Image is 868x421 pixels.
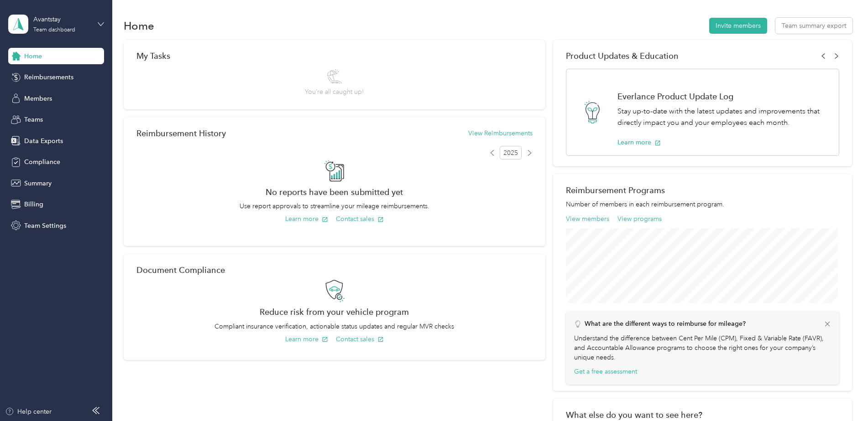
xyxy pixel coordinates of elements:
p: What are the different ways to reimburse for mileage? [585,319,746,329]
span: Product Updates & Education [566,51,679,61]
span: Home [24,51,42,61]
p: Compliant insurance verification, actionable status updates and regular MVR checks [136,322,533,331]
button: View Reimbursements [468,128,533,138]
button: Learn more [285,334,328,344]
p: Understand the difference between Cent Per Mile (CPM), Fixed & Variable Rate (FAVR), and Accounta... [574,334,831,362]
h2: Document Compliance [136,265,225,275]
div: Team dashboard [33,27,75,33]
p: Stay up-to-date with the latest updates and improvements that directly impact you and your employ... [617,106,829,128]
button: Contact sales [336,334,384,344]
span: Billing [24,200,43,209]
button: Help center [5,407,52,416]
span: Data Exports [24,136,63,146]
button: Learn more [617,138,661,147]
span: Members [24,94,52,103]
div: Avantstay [33,15,90,24]
button: Contact sales [336,214,384,224]
button: View members [566,214,609,224]
h2: Reimbursement Programs [566,185,839,195]
button: Invite members [709,18,767,34]
span: Reimbursements [24,72,73,82]
h2: Reduce risk from your vehicle program [136,307,533,317]
p: Number of members in each reimbursement program. [566,200,839,209]
span: 2025 [500,146,522,159]
button: Team summary export [775,18,852,34]
div: What else do you want to see here? [566,410,839,420]
span: Team Settings [24,221,66,231]
h1: Everlance Product Update Log [617,92,829,101]
button: Get a free assessment [574,367,637,376]
span: Compliance [24,157,60,167]
h2: Reimbursement History [136,128,226,138]
h1: Home [124,21,154,31]
iframe: Everlance-gr Chat Button Frame [817,370,868,421]
h2: No reports have been submitted yet [136,187,533,197]
div: My Tasks [136,51,533,61]
span: You’re all caught up! [305,87,364,97]
p: Use report approvals to streamline your mileage reimbursements. [136,201,533,211]
button: View programs [617,214,662,224]
span: Summary [24,179,52,188]
button: Learn more [285,214,328,224]
span: Teams [24,115,43,124]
